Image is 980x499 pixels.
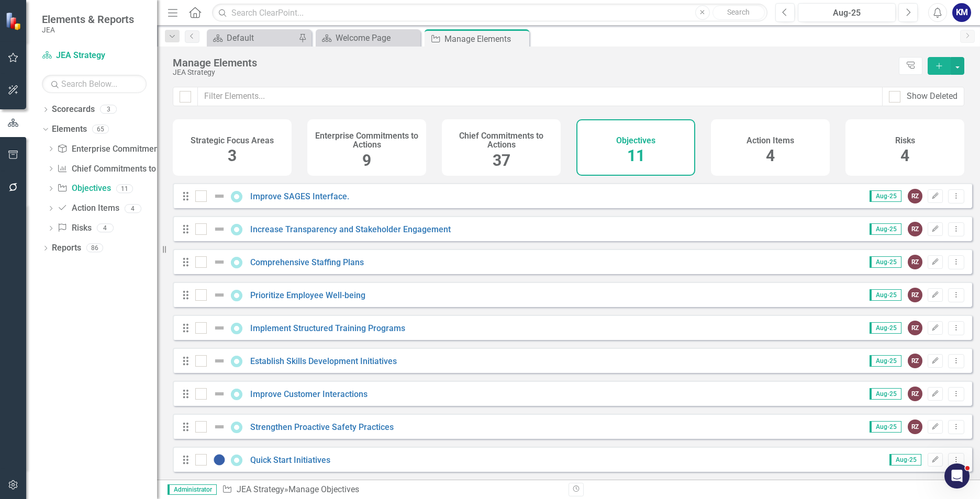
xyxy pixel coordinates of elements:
img: ClearPoint Strategy [5,11,24,30]
a: Comprehensive Staffing Plans [250,257,364,267]
img: Not Defined [213,289,226,301]
div: 86 [86,244,103,253]
span: Aug-25 [870,289,901,301]
div: 11 [116,184,133,193]
div: 4 [97,224,114,233]
a: Chief Commitments to Actions [57,163,186,175]
a: Increase Transparency and Stakeholder Engagement [250,224,451,234]
a: Implement Structured Training Programs [250,323,405,333]
div: 65 [92,125,109,134]
span: 3 [228,146,237,165]
span: Aug-25 [870,421,901,433]
img: Not Defined [213,322,226,334]
button: Search [712,5,765,20]
img: Not Defined [213,190,226,202]
span: Aug-25 [870,322,901,334]
h4: Risks [895,136,915,145]
input: Search Below... [42,75,147,93]
span: Administrator [168,484,217,495]
img: On Hold [213,453,226,466]
a: Risks [57,222,91,234]
div: Aug-25 [801,7,892,19]
span: Aug-25 [889,454,921,466]
img: Not Defined [213,223,226,235]
small: JEA [42,26,134,34]
div: RZ [908,222,922,236]
div: Default [227,31,296,44]
div: RZ [908,387,922,401]
span: Aug-25 [870,190,901,202]
a: Improve SAGES Interface. [250,191,349,201]
iframe: Intercom live chat [944,463,970,489]
button: Aug-25 [798,3,896,22]
a: Improve Customer Interactions [250,389,367,399]
button: KM [952,3,971,22]
span: Aug-25 [870,223,901,235]
img: Not Defined [213,388,226,400]
a: Welcome Page [318,31,418,44]
span: Aug-25 [870,355,901,367]
div: RZ [908,189,922,203]
a: Prioritize Employee Well-being [250,290,365,300]
span: Search [727,8,750,16]
input: Search ClearPoint... [212,4,767,22]
span: 4 [766,146,775,165]
span: Aug-25 [870,388,901,400]
h4: Chief Commitments to Actions [448,131,554,150]
a: Quick Start Initiatives [250,455,330,465]
div: RZ [908,255,922,269]
a: Establish Skills Development Initiatives [250,356,397,366]
a: JEA Strategy [237,484,284,494]
div: RZ [908,321,922,335]
div: RZ [908,354,922,368]
span: 11 [627,146,645,165]
div: Manage Elements [173,57,894,69]
a: Scorecards [52,104,95,116]
span: 9 [362,151,371,169]
h4: Enterprise Commitments to Actions [314,131,420,150]
a: Enterprise Commitments to Actions [57,143,205,155]
div: Welcome Page [336,31,418,44]
a: Default [209,31,296,44]
a: JEA Strategy [42,50,147,62]
div: JEA Strategy [173,69,894,76]
span: 4 [900,146,909,165]
a: Objectives [57,183,110,195]
input: Filter Elements... [197,87,883,106]
img: Not Defined [213,421,226,433]
a: Elements [52,123,87,135]
div: » Manage Objectives [222,484,561,496]
img: Not Defined [213,256,226,268]
a: Action Items [57,202,119,214]
span: Elements & Reports [42,13,134,26]
div: Show Deleted [907,90,957,103]
span: Aug-25 [870,256,901,268]
a: Reports [52,242,81,254]
a: Strengthen Proactive Safety Practices [250,422,394,432]
div: RZ [908,419,922,434]
div: RZ [908,288,922,302]
div: Manage Elements [444,32,527,46]
div: 3 [100,105,117,114]
h4: Action Items [747,136,794,145]
div: 4 [125,204,141,213]
span: 37 [493,151,510,169]
img: Not Defined [213,355,226,367]
h4: Objectives [616,136,655,145]
h4: Strategic Focus Areas [191,136,274,145]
